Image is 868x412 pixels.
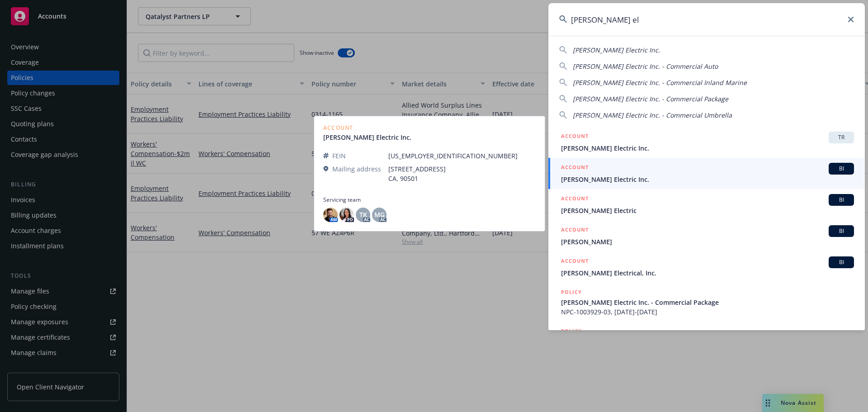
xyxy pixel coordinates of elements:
span: BI [832,196,850,204]
span: [PERSON_NAME] [561,237,854,246]
a: POLICY[PERSON_NAME] Electric Inc. - Commercial PackageNPC-1003929-03, [DATE]-[DATE] [548,283,865,322]
a: ACCOUNTBI[PERSON_NAME] Electric Inc. [548,158,865,189]
span: [PERSON_NAME] Electric Inc. - Commercial Package [561,298,854,307]
span: [PERSON_NAME] Electric Inc. [573,46,660,54]
span: BI [832,165,850,173]
span: BI [832,227,850,235]
h5: ACCOUNT [561,256,589,267]
span: [PERSON_NAME] Electric Inc. - Commercial Inland Marine [573,78,747,87]
span: [PERSON_NAME] Electric [561,206,854,215]
h5: ACCOUNT [561,194,589,205]
h5: ACCOUNT [561,163,589,174]
span: NPC-1003929-03, [DATE]-[DATE] [561,307,854,317]
span: BI [832,258,850,266]
span: [PERSON_NAME] Electric Inc. [561,175,854,184]
h5: POLICY [561,288,582,297]
h5: ACCOUNT [561,225,589,236]
span: [PERSON_NAME] Electric Inc. - Commercial Umbrella [573,111,732,119]
a: ACCOUNTBI[PERSON_NAME] Electric [548,189,865,220]
span: [PERSON_NAME] Electric Inc. - Commercial Package [573,95,728,103]
a: POLICY [548,322,865,360]
span: [PERSON_NAME] Electric Inc. - Commercial Auto [573,62,718,71]
a: ACCOUNTBI[PERSON_NAME] [548,220,865,251]
a: ACCOUNTTR[PERSON_NAME] Electric Inc. [548,127,865,158]
span: [PERSON_NAME] Electrical, Inc. [561,268,854,278]
h5: ACCOUNT [561,132,589,142]
a: ACCOUNTBI[PERSON_NAME] Electrical, Inc. [548,251,865,283]
span: TR [832,133,850,142]
input: Search... [548,3,865,36]
span: [PERSON_NAME] Electric Inc. [561,143,854,153]
h5: POLICY [561,327,582,336]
